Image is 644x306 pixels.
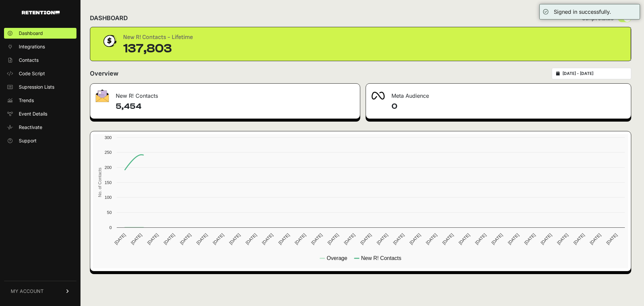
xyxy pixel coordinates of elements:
[109,225,112,230] text: 0
[19,43,45,50] span: Integrations
[19,84,54,90] span: Supression Lists
[4,28,76,39] a: Dashboard
[130,232,143,246] text: [DATE]
[116,101,355,112] h4: 5,454
[19,137,37,144] span: Support
[361,255,401,261] text: New R! Contacts
[573,232,586,246] text: [DATE]
[90,13,128,23] h2: DASHBOARD
[105,165,112,170] text: 200
[146,232,159,246] text: [DATE]
[22,11,60,14] img: Retention.com
[523,232,536,246] text: [DATE]
[19,30,43,37] span: Dashboard
[19,70,45,77] span: Code Script
[540,232,553,246] text: [DATE]
[4,82,76,92] a: Supression Lists
[113,232,126,246] text: [DATE]
[90,69,118,78] h2: Overview
[105,195,112,200] text: 100
[4,122,76,133] a: Reactivate
[105,180,112,185] text: 150
[105,135,112,140] text: 300
[409,232,422,246] text: [DATE]
[196,232,209,246] text: [DATE]
[4,41,76,52] a: Integrations
[212,232,225,246] text: [DATE]
[589,232,602,246] text: [DATE]
[605,232,618,246] text: [DATE]
[96,89,109,102] img: fa-envelope-19ae18322b30453b285274b1b8af3d052b27d846a4fbe8435d1a52b978f639a2.png
[179,232,192,246] text: [DATE]
[425,232,438,246] text: [DATE]
[19,111,47,117] span: Event Details
[101,33,118,49] img: dollar-coin-05c43ed7efb7bc0c12610022525b4bbbb207c7efeef5aecc26f025e68dcafac9.png
[343,232,356,246] text: [DATE]
[376,232,389,246] text: [DATE]
[474,232,487,246] text: [DATE]
[19,97,34,104] span: Trends
[261,232,274,246] text: [DATE]
[507,232,520,246] text: [DATE]
[90,84,360,104] div: New R! Contacts
[245,232,258,246] text: [DATE]
[107,210,112,215] text: 50
[4,68,76,79] a: Code Script
[371,92,385,100] img: fa-meta-2f981b61bb99beabf952f7030308934f19ce035c18b003e963880cc3fabeebb7.png
[4,281,76,301] a: MY ACCOUNT
[4,55,76,65] a: Contacts
[4,108,76,119] a: Event Details
[163,232,176,246] text: [DATE]
[327,255,347,261] text: Overage
[441,232,454,246] text: [DATE]
[228,232,241,246] text: [DATE]
[392,232,405,246] text: [DATE]
[97,168,102,197] text: No. of Contacts
[105,150,112,155] text: 250
[359,232,372,246] text: [DATE]
[123,42,193,55] div: 137,803
[458,232,471,246] text: [DATE]
[4,135,76,146] a: Support
[391,101,626,112] h4: 0
[310,232,323,246] text: [DATE]
[556,232,569,246] text: [DATE]
[554,8,611,16] div: Signed in successfully.
[294,232,307,246] text: [DATE]
[19,124,42,131] span: Reactivate
[4,95,76,106] a: Trends
[19,57,39,63] span: Contacts
[490,232,503,246] text: [DATE]
[366,84,631,104] div: Meta Audience
[123,33,193,42] div: New R! Contacts - Lifetime
[327,232,340,246] text: [DATE]
[11,288,44,295] span: MY ACCOUNT
[277,232,290,246] text: [DATE]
